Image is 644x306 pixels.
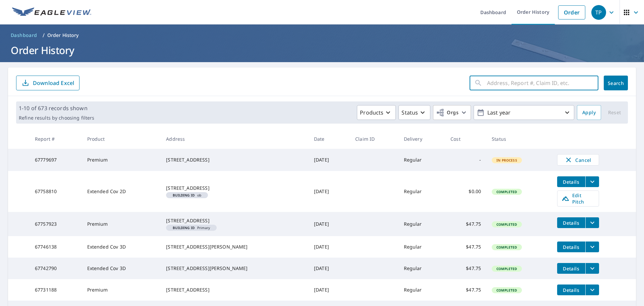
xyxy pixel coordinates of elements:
td: $47.75 [445,258,486,279]
p: Products [360,108,383,117]
nav: breadcrumb [8,30,636,41]
p: Order History [47,32,79,39]
input: Address, Report #, Claim ID, etc. [487,74,598,92]
button: Search [604,76,628,90]
a: Dashboard [8,30,40,41]
span: Details [561,287,581,293]
p: Download Excel [33,79,74,87]
td: $47.75 [445,236,486,258]
div: [STREET_ADDRESS] [166,217,303,224]
td: 67757923 [30,212,82,236]
span: Details [561,220,581,226]
li: / [43,31,45,39]
span: In Process [492,158,521,163]
span: Completed [492,189,521,194]
th: Cost [445,129,486,149]
span: Search [609,80,623,86]
span: Details [561,244,581,250]
em: Building ID [173,193,195,197]
td: $47.75 [445,212,486,236]
td: 67746138 [30,236,82,258]
span: Details [561,265,581,272]
button: Products [357,105,396,120]
td: Regular [398,258,445,279]
span: Completed [492,222,521,227]
span: Details [561,179,581,185]
button: detailsBtn-67758810 [557,176,585,187]
td: - [445,149,486,171]
td: Premium [82,279,161,301]
button: detailsBtn-67731188 [557,285,585,295]
td: [DATE] [309,236,350,258]
div: [STREET_ADDRESS][PERSON_NAME] [166,244,303,250]
button: filesDropdownBtn-67746138 [585,242,599,252]
span: ob [169,193,205,197]
button: Orgs [433,105,471,120]
button: filesDropdownBtn-67731188 [585,285,599,295]
button: detailsBtn-67746138 [557,242,585,252]
span: Apply [582,108,596,117]
span: Completed [492,245,521,250]
div: [STREET_ADDRESS][PERSON_NAME] [166,265,303,272]
span: Completed [492,266,521,271]
span: Orgs [436,108,459,117]
span: Edit Pitch [561,192,595,205]
td: Regular [398,236,445,258]
p: Status [401,108,418,117]
p: Refine results by choosing filters [19,115,94,121]
div: [STREET_ADDRESS] [166,287,303,293]
td: Extended Cov 2D [82,171,161,212]
button: filesDropdownBtn-67758810 [585,176,599,187]
td: 67758810 [30,171,82,212]
th: Report # [30,129,82,149]
th: Address [161,129,309,149]
th: Date [309,129,350,149]
td: Regular [398,212,445,236]
img: EV Logo [12,7,91,17]
a: Edit Pitch [557,190,599,207]
button: Download Excel [16,76,79,90]
td: Extended Cov 3D [82,258,161,279]
td: Regular [398,149,445,171]
div: TP [591,5,606,20]
th: Claim ID [350,129,398,149]
td: $0.00 [445,171,486,212]
div: [STREET_ADDRESS] [166,185,303,191]
button: Status [398,105,430,120]
th: Status [486,129,551,149]
button: Cancel [557,154,599,166]
p: Last year [485,107,563,119]
td: [DATE] [309,279,350,301]
em: Building ID [173,226,195,229]
td: Premium [82,149,161,171]
td: [DATE] [309,171,350,212]
h1: Order History [8,43,636,57]
td: [DATE] [309,258,350,279]
button: filesDropdownBtn-67757923 [585,217,599,228]
button: Last year [474,105,574,120]
td: Regular [398,171,445,212]
div: [STREET_ADDRESS] [166,157,303,163]
span: Dashboard [11,32,37,39]
button: detailsBtn-67757923 [557,217,585,228]
td: Premium [82,212,161,236]
span: Completed [492,288,521,293]
td: Regular [398,279,445,301]
button: detailsBtn-67742790 [557,263,585,274]
span: Primary [169,226,214,229]
a: Order [558,5,585,19]
p: 1-10 of 673 records shown [19,104,94,112]
th: Delivery [398,129,445,149]
button: Apply [577,105,601,120]
button: filesDropdownBtn-67742790 [585,263,599,274]
span: Cancel [564,156,592,164]
td: $47.75 [445,279,486,301]
th: Product [82,129,161,149]
td: Extended Cov 3D [82,236,161,258]
td: [DATE] [309,212,350,236]
td: [DATE] [309,149,350,171]
td: 67731188 [30,279,82,301]
td: 67742790 [30,258,82,279]
td: 67779697 [30,149,82,171]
